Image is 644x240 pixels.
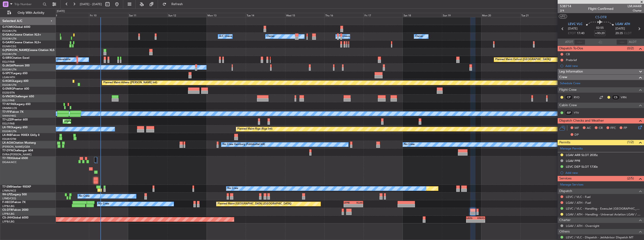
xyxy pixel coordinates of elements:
[2,41,41,44] a: G-GARECessna Citation XLS+
[2,114,16,118] a: VHHH/HKG
[2,153,31,156] a: EVRA/[PERSON_NAME]
[627,140,634,145] span: (1/2)
[2,220,15,223] a: LFPB/LBG
[51,56,70,63] div: A/C Unavailable
[2,80,28,83] a: G-KGKGLegacy 600
[2,33,13,36] span: G-GAAL
[344,204,353,207] div: -
[2,185,11,188] span: T7-EMI
[2,149,33,152] a: T7-DYNChallenger 604
[2,29,16,33] a: EGGW/LTN
[621,95,631,99] a: VRN
[559,218,571,223] span: Charter
[79,193,90,200] div: No Crew
[2,130,16,133] a: EGGW/LTN
[559,14,567,18] button: UTC
[2,49,28,52] span: G-[PERSON_NAME]
[610,126,616,131] span: FFC
[615,22,630,27] span: LGAV ATH
[2,64,30,67] a: G-JAGAPhenom 300
[64,118,141,125] div: Unplanned Maint [GEOGRAPHIC_DATA] ([GEOGRAPHIC_DATA])
[467,220,476,222] div: -
[629,40,636,44] span: ALDT
[5,9,51,17] button: Only With Activity
[89,13,128,17] div: Fri 10
[2,126,27,129] a: LX-TROLegacy 650
[2,212,15,216] a: LFPB/LBG
[575,126,579,131] span: MF
[267,33,275,40] div: Owner
[2,52,16,56] a: EGGW/LTN
[574,39,585,45] input: --:--
[237,126,272,133] div: Planned Maint Riga (Riga Intl)
[404,141,415,148] div: No Crew
[2,193,27,196] a: 9H-LPZLegacy 500
[559,176,571,181] span: Services
[2,216,12,219] span: CS-JHH
[559,229,570,234] span: Others
[566,153,598,157] div: LGAV ARR SLOT 2035z
[615,31,623,36] span: 20:35
[2,122,15,125] a: EGLF/FAB
[559,103,577,108] span: Cabin Crew
[2,103,31,106] a: T7-N1960Legacy 650
[2,209,12,211] span: CS-DTR
[566,195,590,199] a: LEVC / VLC - Fuel
[222,141,265,148] div: No Crew Hamburg (Fuhlsbuttel Intl)
[2,41,13,44] span: G-GARE
[167,13,207,17] div: Sun 12
[559,87,577,93] span: Flight Crew
[574,95,584,99] a: RYO
[575,133,579,137] span: DP
[2,118,28,121] a: T7-LZZIPraetor 600
[128,13,167,17] div: Sat 11
[442,13,481,17] div: Sun 19
[559,75,567,80] span: Crew
[596,26,604,30] span: 02:55
[565,64,642,68] div: Add new
[577,31,584,36] span: 17:40
[568,26,578,31] span: [DATE]
[2,72,12,75] span: G-SPCY
[2,142,13,144] span: LX-AOA
[627,46,634,51] span: (0/2)
[2,95,14,98] span: G-VNOR
[2,95,34,98] a: G-VNORChallenger 650
[560,81,580,86] a: Schedule Crew
[599,126,603,131] span: CR
[2,49,54,52] a: G-[PERSON_NAME]Cessna Citation XLS
[2,91,15,95] a: EGSS/STN
[568,31,576,36] span: ETOT
[2,149,13,152] span: T7-DYN
[2,189,16,193] a: LFMN/NCE
[227,185,238,192] div: No Crew
[2,134,11,137] span: LX-INB
[219,33,239,40] div: A/C Unavailable
[2,26,30,29] a: G-FOMOGlobal 6000
[50,13,89,17] div: Thu 9
[80,2,102,6] span: [DATE] - [DATE]
[2,60,15,64] a: EGLF/FAB
[476,220,485,222] div: -
[2,157,28,160] a: T7-TRXGlobal 6500
[2,68,16,71] a: EGGW/LTN
[568,22,583,27] span: LEVC VLC
[2,64,13,67] span: G-JAGA
[627,176,634,181] span: (2/5)
[565,171,642,175] div: Add new
[566,201,591,205] a: LGAV / ATH - Fuel
[560,4,571,9] span: 538714
[560,9,571,13] span: 2/4
[2,80,13,83] span: G-KGKG
[364,13,403,17] div: Fri 17
[2,87,29,90] a: G-ENRGPraetor 600
[587,126,591,131] span: AC
[566,224,599,228] a: LGAV / ATH - Overnight
[612,95,620,100] div: CS
[559,189,572,194] span: Dispatch
[167,3,187,6] span: Refresh
[2,193,12,196] span: 9H-LPZ
[559,118,604,124] span: Dispatch Checks and Weather
[12,11,50,15] span: Only With Activity
[103,79,157,86] div: Planned Maint Athens ([PERSON_NAME] Intl)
